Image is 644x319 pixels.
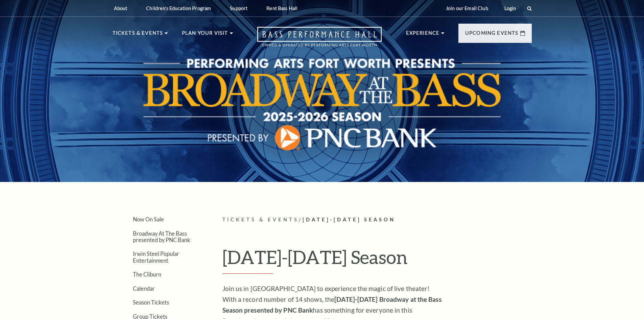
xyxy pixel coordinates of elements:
a: Season Tickets [133,299,169,305]
a: Now On Sale [133,216,164,222]
p: About [114,5,127,11]
p: Tickets & Events [113,29,163,41]
p: Plan Your Visit [182,29,228,41]
p: Experience [406,29,440,41]
p: Children's Education Program [146,5,211,11]
h1: [DATE]-[DATE] Season [222,246,532,274]
p: Rent Bass Hall [266,5,297,11]
p: / [222,216,532,224]
span: Tickets & Events [222,217,299,222]
p: Upcoming Events [465,29,519,41]
a: Calendar [133,285,155,292]
a: The Cliburn [133,271,161,277]
p: Support [230,5,247,11]
a: Irwin Steel Popular Entertainment [133,250,179,263]
span: [DATE]-[DATE] Season [303,217,396,222]
strong: [DATE]-[DATE] Broadway at the Bass Season presented by PNC Bank [222,295,442,314]
a: Broadway At The Bass presented by PNC Bank [133,230,190,243]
